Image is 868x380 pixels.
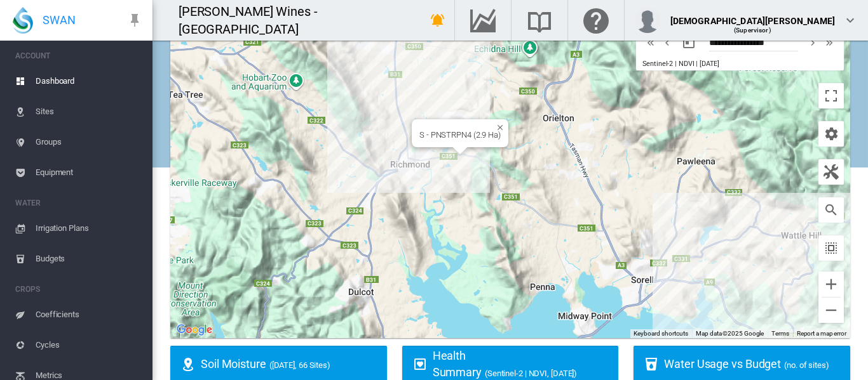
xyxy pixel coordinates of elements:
button: icon-chevron-left [659,35,675,50]
div: Health Summary [433,348,609,379]
button: icon-cog [818,121,844,147]
span: ([DATE], 66 Sites) [269,360,330,370]
button: Zoom out [818,298,844,323]
md-icon: icon-chevron-double-right [822,35,836,50]
span: Groups [36,127,142,157]
span: Cycles [36,330,142,360]
a: Terms [771,330,789,337]
button: Close [492,119,501,128]
span: Sites [36,96,142,127]
a: Open this area in Google Maps (opens a new window) [173,322,215,338]
md-icon: icon-cog [824,126,839,141]
button: Toggle fullscreen view [818,83,844,108]
span: Budgets [36,244,142,274]
div: Soil Moisture [201,356,377,372]
md-icon: icon-pin [127,13,142,28]
div: S - PNSTRPN4 (2.9 Ha) [419,130,501,140]
span: Equipment [36,157,142,188]
div: [PERSON_NAME] Wines - [GEOGRAPHIC_DATA] [179,3,401,38]
md-icon: icon-chevron-right [806,35,820,50]
md-icon: Search the knowledge base [524,13,555,28]
span: CROPS [15,279,142,299]
md-icon: Click here for help [581,13,611,28]
button: icon-chevron-right [804,35,821,50]
img: Google [173,322,215,338]
img: profile.jpg [635,8,660,33]
span: (no. of sites) [784,360,829,370]
button: Keyboard shortcuts [634,329,688,338]
md-icon: icon-chevron-double-left [644,35,658,50]
button: icon-chevron-double-left [642,35,659,50]
span: WATER [15,193,142,213]
span: Map data ©2025 Google [696,330,764,337]
md-icon: icon-magnify [824,202,839,218]
button: icon-chevron-double-right [821,35,837,50]
md-icon: icon-bell-ring [430,13,445,28]
span: Sentinel-2 | NDVI [642,60,694,68]
a: Report a map error [797,330,846,337]
button: icon-bell-ring [425,8,451,33]
md-icon: icon-map-marker-radius [180,357,196,372]
md-icon: icon-cup-water [644,357,659,372]
md-icon: icon-chevron-left [660,35,674,50]
span: Coefficients [36,299,142,330]
span: | [DATE] [696,60,719,68]
span: (Supervisor) [734,27,771,34]
button: md-calendar [676,30,702,55]
button: Zoom in [818,272,844,297]
span: Dashboard [36,66,142,96]
span: ACCOUNT [15,46,142,66]
md-icon: Go to the Data Hub [468,13,498,28]
span: SWAN [43,12,76,28]
button: icon-magnify [818,197,844,223]
md-icon: icon-select-all [824,240,839,256]
span: (Sentinel-2 | NDVI, [DATE]) [485,369,577,378]
div: [DEMOGRAPHIC_DATA][PERSON_NAME] [670,10,835,22]
md-icon: icon-heart-box-outline [412,357,428,372]
span: Irrigation Plans [36,213,142,244]
div: Water Usage vs Budget [664,356,840,372]
img: SWAN-Landscape-Logo-Colour-drop.png [13,7,33,34]
md-icon: icon-chevron-down [843,13,858,28]
button: icon-select-all [818,235,844,261]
